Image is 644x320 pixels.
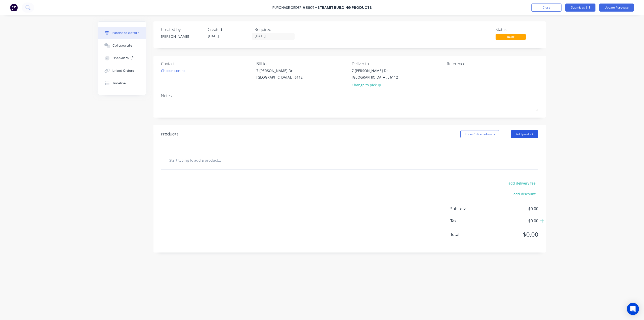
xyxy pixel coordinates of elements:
button: Show / Hide columns [460,130,499,138]
div: Draft [496,34,526,40]
button: add delivery fee [505,180,538,186]
span: $0.00 [488,218,538,224]
div: [PERSON_NAME] [161,34,204,39]
div: Deliver to [352,61,443,67]
span: $0.00 [488,230,538,239]
div: Bill to [256,61,348,67]
div: Purchase details [112,31,139,35]
div: 7 [PERSON_NAME] Dr [352,68,398,73]
button: Collaborate [98,39,146,52]
div: Notes [161,93,538,99]
div: Linked Orders [112,68,134,73]
div: Collaborate [112,43,132,48]
button: add discount [510,191,538,197]
button: Linked Orders [98,64,146,77]
div: 7 [PERSON_NAME] Dr [256,68,303,73]
span: Sub total [450,206,488,212]
span: Total [450,231,488,237]
button: Checklists 0/0 [98,52,146,64]
input: Start typing to add a product... [169,155,270,165]
div: Status [496,26,538,32]
div: Contact [161,61,253,67]
span: Tax [450,218,488,224]
div: Choose contact [161,68,187,73]
a: Stramit Building Products [317,5,372,10]
button: Submit as Bill [565,4,595,12]
div: Reference [447,61,538,67]
div: Created by [161,26,204,32]
div: [GEOGRAPHIC_DATA], , 6112 [256,75,303,80]
div: Products [161,131,179,137]
div: Required [255,26,297,32]
div: Checklists 0/0 [112,56,135,60]
div: Change to pickup [352,82,398,88]
button: Timeline [98,77,146,90]
button: Add product [511,130,538,138]
img: Factory [10,4,18,11]
button: Close [531,4,561,12]
span: $0.00 [488,206,538,212]
div: Open Intercom Messenger [627,303,639,315]
div: [GEOGRAPHIC_DATA], , 6112 [352,75,398,80]
div: Created [208,26,251,32]
button: Update Purchase [599,4,634,12]
div: Purchase Order #8605 - [272,5,317,10]
button: Purchase details [98,27,146,39]
div: Timeline [112,81,126,86]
